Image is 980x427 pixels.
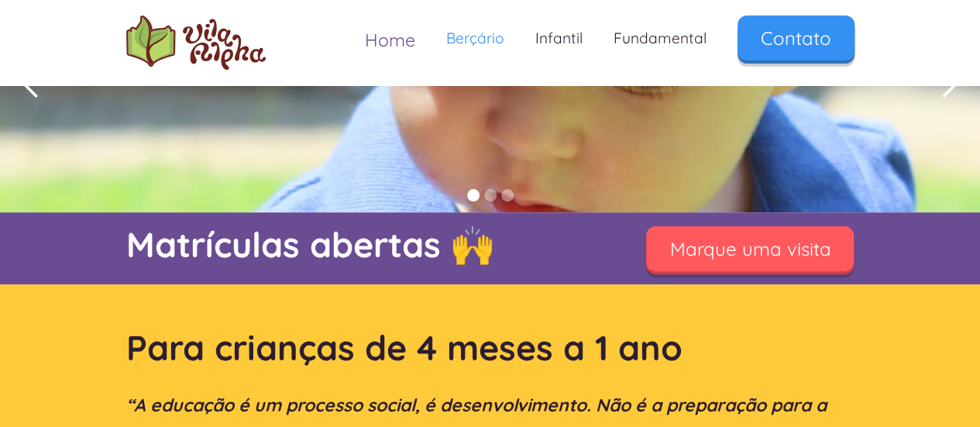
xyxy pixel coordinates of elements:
img: logo Escola Vila Alpha [126,15,266,70]
a: Infantil [520,15,598,61]
p: Matrículas abertas 🙌 [126,220,607,269]
a: Contato [738,15,854,60]
a: Marque uma visita [646,226,854,271]
span: Home [365,29,415,51]
a: home [126,15,266,70]
a: Home [349,15,431,64]
a: Berçário [431,15,520,61]
div: Show slide 3 of 3 [501,189,514,201]
strong: Para crianças de 4 meses a 1 ano [126,325,683,369]
a: Fundamental [598,15,722,61]
div: Show slide 1 of 3 [467,189,480,201]
div: Show slide 2 of 3 [484,189,497,201]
